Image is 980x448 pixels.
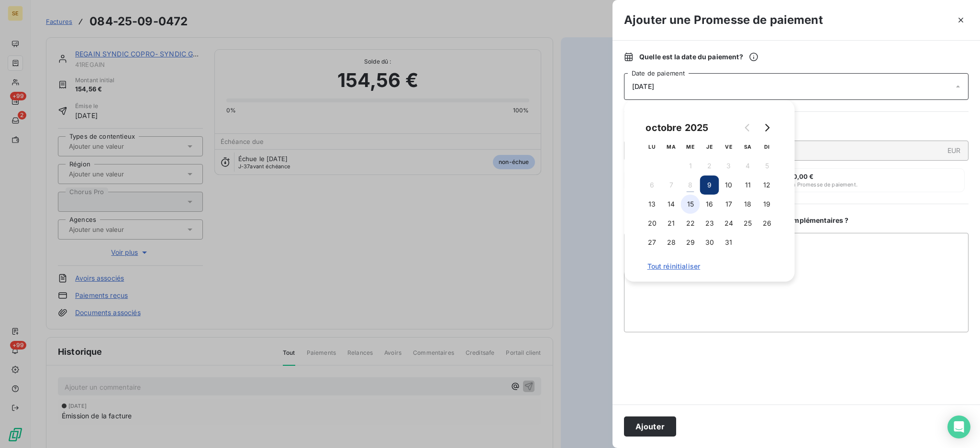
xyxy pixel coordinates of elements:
[719,175,738,195] button: 10
[793,173,814,180] span: 0,00 €
[738,118,757,137] button: Go to previous month
[662,175,681,195] button: 7
[681,214,700,233] button: 22
[757,156,777,175] button: 5
[662,214,681,233] button: 21
[700,233,719,252] button: 30
[757,195,777,214] button: 19
[719,233,738,252] button: 31
[643,195,662,214] button: 13
[681,175,700,195] button: 8
[738,137,757,156] th: samedi
[738,195,757,214] button: 18
[662,233,681,252] button: 28
[700,156,719,175] button: 2
[643,137,662,156] th: lundi
[738,214,757,233] button: 25
[738,156,757,175] button: 4
[643,120,712,135] div: octobre 2025
[757,118,777,137] button: Go to next month
[662,195,681,214] button: 14
[632,83,654,90] span: [DATE]
[700,175,719,195] button: 9
[643,233,662,252] button: 27
[639,52,758,62] span: Quelle est la date du paiement ?
[681,137,700,156] th: mercredi
[947,415,970,438] div: Open Intercom Messenger
[681,233,700,252] button: 29
[624,11,823,29] h3: Ajouter une Promesse de paiement
[647,262,772,270] span: Tout réinitialiser
[662,137,681,156] th: mardi
[719,195,738,214] button: 17
[757,175,777,195] button: 12
[757,137,777,156] th: dimanche
[719,137,738,156] th: vendredi
[643,175,662,195] button: 6
[624,416,676,437] button: Ajouter
[681,156,700,175] button: 1
[681,195,700,214] button: 15
[700,195,719,214] button: 16
[719,156,738,175] button: 3
[719,214,738,233] button: 24
[643,214,662,233] button: 20
[700,137,719,156] th: jeudi
[700,214,719,233] button: 23
[757,214,777,233] button: 26
[738,175,757,195] button: 11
